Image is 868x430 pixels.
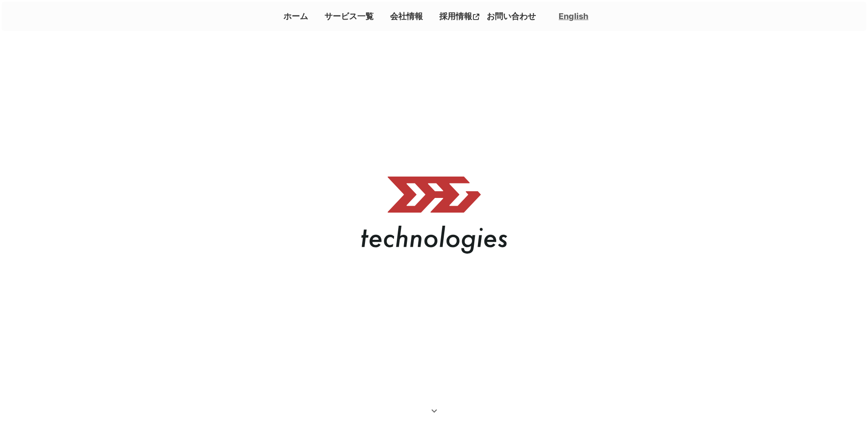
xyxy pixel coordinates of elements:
a: 採用情報 [436,9,483,24]
img: メインロゴ [361,176,507,253]
a: English [559,10,588,22]
a: お問い合わせ [483,9,539,24]
i: keyboard_arrow_down [429,405,440,416]
a: サービス一覧 [321,9,377,24]
p: 採用情報 [436,9,473,24]
a: ホーム [280,9,312,24]
a: 会社情報 [386,9,426,24]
